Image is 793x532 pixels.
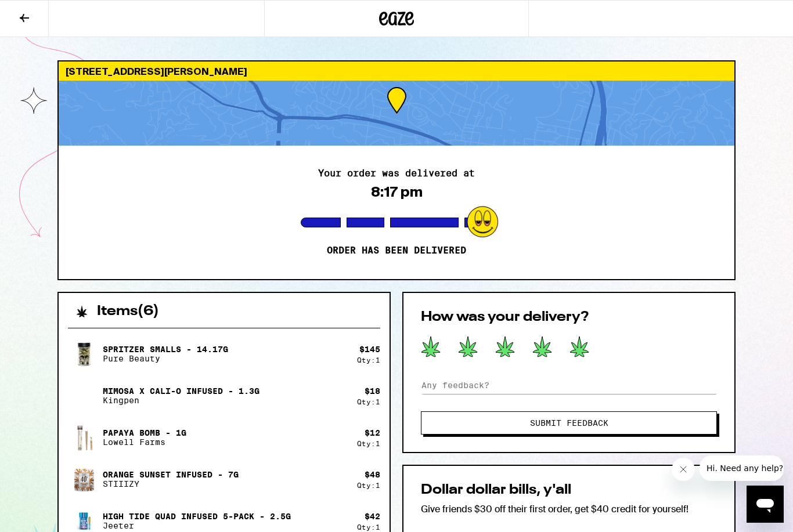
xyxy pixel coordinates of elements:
[318,169,475,178] h2: Your order was delivered at
[97,305,159,319] h2: Items ( 6 )
[357,440,380,447] div: Qty: 1
[365,470,380,479] div: $ 48
[103,470,239,479] p: Orange Sunset Infused - 7g
[68,463,100,495] img: Orange Sunset Infused - 7g
[327,245,466,256] p: Order has been delivered
[103,428,186,437] p: Papaya Bomb - 1g
[421,310,717,324] h2: How was your delivery?
[359,345,380,354] div: $ 145
[357,398,380,406] div: Qty: 1
[103,396,259,405] p: Kingpen
[103,345,228,354] p: Spritzer Smalls - 14.17g
[421,377,717,394] input: Any feedback?
[68,338,100,370] img: Spritzer Smalls - 14.17g
[103,479,239,488] p: STIIIZY
[103,512,291,521] p: High Tide Quad Infused 5-Pack - 2.5g
[103,386,259,396] p: Mimosa x Cali-O Infused - 1.3g
[421,503,717,515] p: Give friends $30 off their first order, get $40 credit for yourself!
[421,483,717,497] h2: Dollar dollar bills, y'all
[68,379,100,412] img: Mimosa x Cali-O Infused - 1.3g
[371,184,423,200] div: 8:17 pm
[365,428,380,437] div: $ 12
[747,486,784,523] iframe: Button to launch messaging window
[357,356,380,364] div: Qty: 1
[421,411,717,435] button: Submit Feedback
[59,61,734,81] div: [STREET_ADDRESS][PERSON_NAME]
[103,437,186,447] p: Lowell Farms
[700,455,784,481] iframe: Message from company
[103,354,228,363] p: Pure Beauty
[357,482,380,489] div: Qty: 1
[365,512,380,521] div: $ 42
[68,421,100,454] img: Papaya Bomb - 1g
[365,386,380,396] div: $ 18
[672,458,695,481] iframe: Close message
[357,523,380,531] div: Qty: 1
[530,419,608,427] span: Submit Feedback
[103,521,291,530] p: Jeeter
